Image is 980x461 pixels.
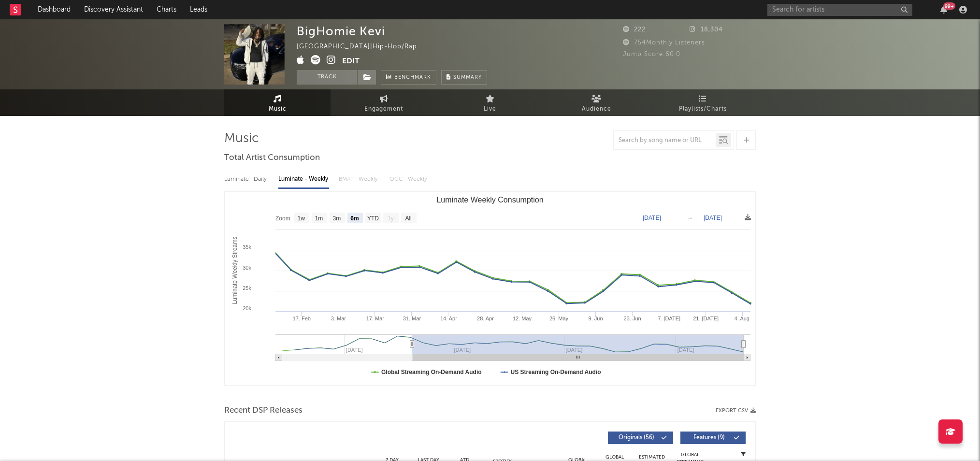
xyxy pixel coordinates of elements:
button: Features(9) [680,432,746,444]
span: Engagement [364,103,403,115]
span: Originals ( 56 ) [614,435,659,441]
text: 6m [350,215,359,222]
text: 21. [DATE] [693,316,719,321]
text: 1y [388,215,394,222]
input: Search by song name or URL [614,137,716,144]
text: 25k [243,285,251,291]
svg: Luminate Weekly Consumption [225,192,755,385]
a: Engagement [331,89,437,116]
text: Luminate Weekly Consumption [436,196,543,204]
button: Summary [441,70,487,85]
span: Features ( 9 ) [687,435,731,441]
span: Total Artist Consumption [224,152,320,164]
button: 99+ [940,6,947,14]
span: Live [484,103,496,115]
span: Jump Score: 60.0 [623,51,680,58]
text: 3m [333,215,341,222]
button: Track [297,70,357,85]
text: 31. Mar [403,316,421,321]
button: Originals(56) [608,432,673,444]
text: 3. Mar [331,316,346,321]
text: 14. Apr [440,316,457,321]
text: 30k [243,265,251,271]
text: 26. May [549,316,569,321]
text: 1w [298,215,305,222]
text: Global Streaming On-Demand Audio [381,369,482,375]
input: Search for artists [767,4,912,16]
text: Luminate Weekly Streams [231,237,238,304]
text: 17. Feb [293,316,311,321]
text: YTD [367,215,379,222]
a: Playlists/Charts [649,89,756,116]
text: 35k [243,244,251,250]
div: [GEOGRAPHIC_DATA] | Hip-Hop/Rap [297,41,428,53]
span: 222 [623,27,646,33]
a: Live [437,89,543,116]
text: 1m [315,215,323,222]
div: BigHomie Kevi [297,24,385,38]
text: All [405,215,411,222]
span: 754 Monthly Listeners [623,40,705,46]
span: Audience [582,103,611,115]
a: Benchmark [381,70,436,85]
span: Recent DSP Releases [224,405,303,417]
span: Summary [453,75,482,80]
text: US Streaming On-Demand Audio [511,369,601,375]
span: Benchmark [394,72,431,84]
span: Music [269,103,287,115]
text: 28. Apr [477,316,494,321]
div: Luminate - Daily [224,171,269,187]
text: Zoom [275,215,290,222]
button: Edit [342,55,360,67]
text: 9. Jun [589,316,603,321]
button: Export CSV [716,408,756,414]
span: Playlists/Charts [679,103,727,115]
div: 99 + [943,2,955,10]
text: 4. Aug [735,316,749,321]
div: Luminate - Weekly [278,171,329,187]
text: 23. Jun [624,316,641,321]
a: Audience [543,89,649,116]
text: [DATE] [643,215,661,221]
text: 20k [243,305,251,311]
text: 17. Mar [366,316,385,321]
text: 7. [DATE] [658,316,680,321]
text: 12. May [513,316,532,321]
text: [DATE] [704,215,722,221]
text: → [687,215,693,221]
span: 18,304 [690,27,723,33]
a: Music [224,89,331,116]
